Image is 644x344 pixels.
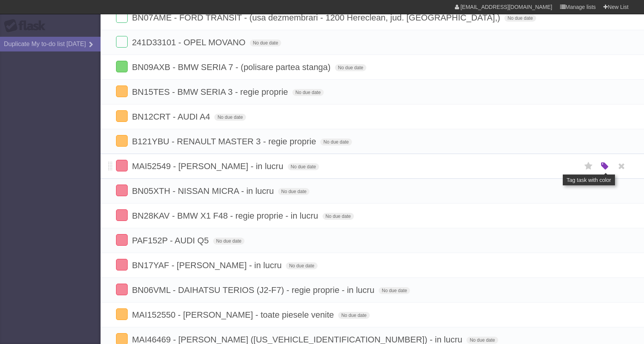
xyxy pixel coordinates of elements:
[338,312,369,319] span: No due date
[116,259,128,270] label: Done
[116,234,128,246] label: Done
[132,211,320,221] span: BN28KAV - BMW X1 F48 - regie proprie - in lucru
[116,308,128,320] label: Done
[320,139,352,145] span: No due date
[323,213,354,220] span: No due date
[132,236,211,245] span: PAF152P - AUDI Q5
[278,188,309,195] span: No due date
[466,337,498,344] span: No due date
[504,15,536,22] span: No due date
[116,61,128,72] label: Done
[132,285,376,295] span: BN06VML - DAIHATSU TERIOS (J2-F7) - regie proprie - in lucru
[116,135,128,147] label: Done
[213,238,244,245] span: No due date
[132,260,284,270] span: BN17YAF - [PERSON_NAME] - in lucru
[335,64,366,71] span: No due date
[132,13,502,22] span: BN07AME - FORD TRANSIT - (usa dezmembrari - 1200 Hereclean, jud. [GEOGRAPHIC_DATA],)
[116,110,128,122] label: Done
[116,11,128,23] label: Done
[132,62,333,72] span: BN09AXB - BMW SERIA 7 - (polisare partea stanga)
[116,86,128,97] label: Done
[116,284,128,295] label: Done
[4,19,50,33] div: Flask
[132,186,276,196] span: BN05XTH - NISSAN MICRA - in lucru
[132,38,247,47] span: 241D33101 - OPEL MOVANO
[116,209,128,221] label: Done
[132,112,212,122] span: BN12CRT - AUDI A4
[288,163,319,170] span: No due date
[379,287,410,294] span: No due date
[292,89,324,96] span: No due date
[581,160,596,173] label: Star task
[116,185,128,196] label: Done
[132,310,336,320] span: MAI152550 - [PERSON_NAME] - toate piesele venite
[116,160,128,171] label: Done
[132,137,318,146] span: B121YBU - RENAULT MASTER 3 - regie proprie
[132,87,290,97] span: BN15TES - BMW SERIA 3 - regie proprie
[116,36,128,48] label: Done
[286,262,317,269] span: No due date
[132,161,285,171] span: MAI52549 - [PERSON_NAME] - in lucru
[214,114,246,121] span: No due date
[250,39,281,46] span: No due date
